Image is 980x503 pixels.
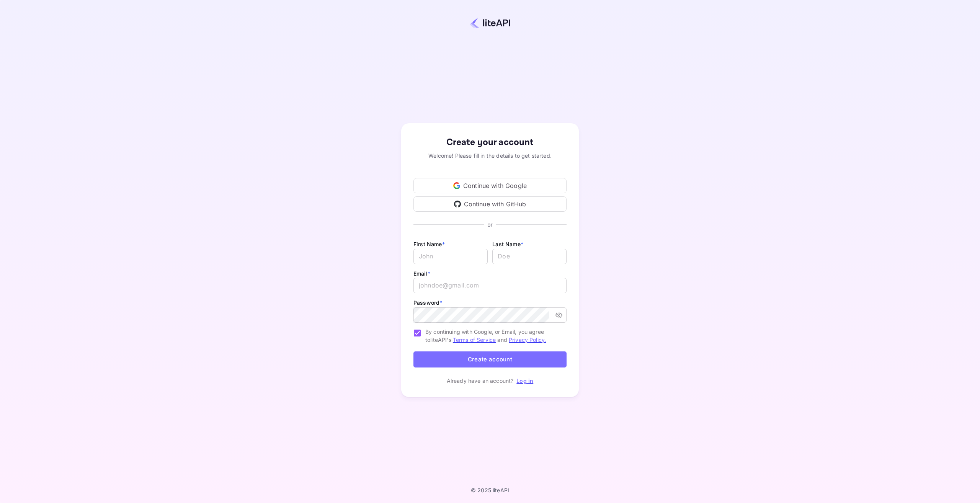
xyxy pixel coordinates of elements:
[492,249,567,264] input: Doe
[413,136,567,149] div: Create your account
[509,336,546,343] a: Privacy Policy.
[471,487,509,493] p: © 2025 liteAPI
[413,351,567,368] button: Create account
[413,178,567,193] div: Continue with Google
[413,249,488,264] input: John
[413,196,567,212] div: Continue with GitHub
[552,308,566,322] button: toggle password visibility
[413,299,442,306] label: Password
[447,377,514,385] p: Already have an account?
[453,336,496,343] a: Terms of Service
[492,241,523,247] label: Last Name
[413,278,567,293] input: johndoe@gmail.com
[516,377,533,384] a: Log in
[425,328,560,344] span: By continuing with Google, or Email, you agree to liteAPI's and
[413,241,445,247] label: First Name
[470,17,510,28] img: liteapi
[413,270,430,277] label: Email
[413,152,567,160] div: Welcome! Please fill in the details to get started.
